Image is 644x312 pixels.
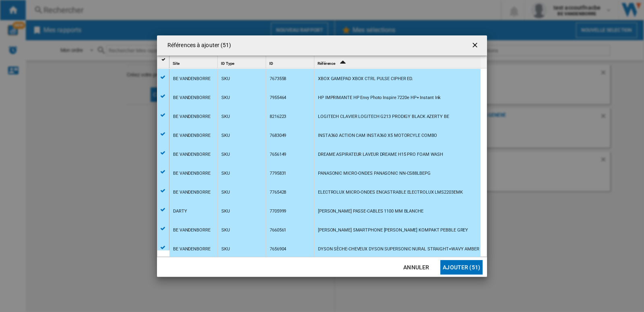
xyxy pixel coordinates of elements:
span: Sort Ascending [336,61,349,66]
div: SKU [221,107,230,126]
div: SKU [221,202,230,221]
div: 7955464 [270,89,286,107]
div: Sort None [219,56,266,68]
div: 8216223 [270,107,286,126]
div: BE VANDENBORRE [173,240,211,258]
button: Annuler [398,260,434,275]
div: SKU [221,221,230,240]
span: ID [269,61,273,66]
div: BE VANDENBORRE [173,126,211,145]
div: SKU [221,126,230,145]
ng-md-icon: getI18NText('BUTTONS.CLOSE_DIALOG') [471,41,481,51]
div: Sort None [268,56,314,68]
span: Référence [318,61,335,66]
div: Référence Sort Ascending [316,56,481,68]
div: BE VANDENBORRE [173,164,211,183]
div: SKU [221,164,230,183]
div: PANASONIC MICRO-ONDES PANASONIC NN-CS88LBEPG [318,164,431,183]
div: 7683049 [270,126,286,145]
div: BE VANDENBORRE [173,221,211,240]
div: BE VANDENBORRE [173,145,211,164]
div: DREAME ASPIRATEUR LAVEUR DREAME H15 PRO FOAM WASH [318,145,443,164]
div: BE VANDENBORRE [173,70,211,88]
h4: Références à ajouter (51) [163,41,231,50]
div: BE VANDENBORRE [173,89,211,107]
div: SKU [221,240,230,258]
div: ID Type Sort None [219,56,266,68]
button: getI18NText('BUTTONS.CLOSE_DIALOG') [468,37,484,54]
span: ID Type [221,61,234,66]
div: SKU [221,70,230,88]
div: 7795831 [270,164,286,183]
div: [PERSON_NAME] PASSE-CABLES 1100 MM BLANCHE [318,202,423,221]
div: BE VANDENBORRE [173,183,211,202]
div: 7765428 [270,183,286,202]
div: 7656149 [270,145,286,164]
div: 7705999 [270,202,286,221]
div: SKU [221,89,230,107]
div: ID Sort None [268,56,314,68]
div: LOGITECH CLAVIER LOGITECH G213 PRODIGY BLACK AZERTY BE [318,107,449,126]
span: Site [173,61,180,66]
div: BE VANDENBORRE [173,107,211,126]
div: SKU [221,145,230,164]
div: SKU [221,183,230,202]
button: Ajouter (51) [440,260,483,275]
div: 7660561 [270,221,286,240]
div: Site Sort None [171,56,217,68]
div: XBOX GAMEPAD XBOX CTRL PULSE CIPHER ED. [318,70,413,88]
div: DARTY [173,202,187,221]
div: DYSON SÈCHE-CHEVEUX DYSON SUPERSONIC NURAL STRAIGHT+WAVY AMBER SILK/PINK CHAMPAGNE [318,240,529,258]
div: ELECTROLUX MICRO-ONDES ENCASTRABLE ELECTROLUX LMS2203EMK [318,183,462,202]
div: [PERSON_NAME] SMARTPHONE [PERSON_NAME] KOMPAKT PEBBLE GREY [318,221,468,240]
div: Sort None [171,56,217,68]
div: HP IMPRIMANTE HP Envy Photo Inspire 7220e HP+ Instant Ink [318,89,441,107]
div: INSTA360 ACTION CAM INSTA360 X5 MOTORCYLE COMBO [318,126,437,145]
div: Sort Ascending [316,56,481,68]
div: 7673558 [270,70,286,88]
div: 7656904 [270,240,286,258]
